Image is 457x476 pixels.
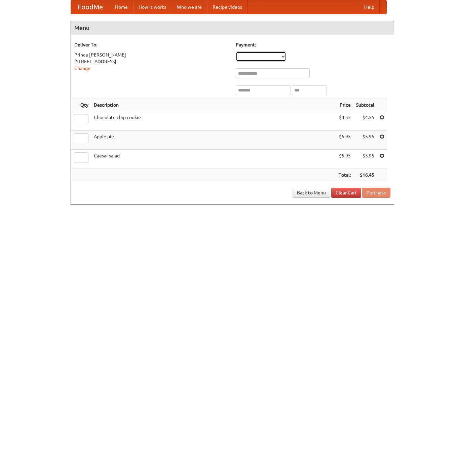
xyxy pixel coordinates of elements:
a: Clear Cart [331,188,361,198]
th: Subtotal [353,99,377,111]
a: Home [110,0,133,14]
td: $4.55 [353,111,377,131]
th: $16.45 [353,169,377,181]
a: Who we are [172,0,207,14]
th: Qty [71,99,91,111]
a: Help [359,0,380,14]
td: Apple pie [91,131,336,150]
a: Recipe videos [207,0,247,14]
a: Change [74,66,90,71]
td: $5.95 [336,150,353,169]
td: $5.95 [336,131,353,150]
h5: Payment: [236,41,390,48]
a: FoodMe [71,0,110,14]
button: Purchase [362,188,390,198]
td: Chocolate chip cookie [91,111,336,131]
td: $5.95 [353,150,377,169]
h5: Deliver To: [74,41,229,48]
td: $4.55 [336,111,353,131]
div: [STREET_ADDRESS] [74,58,229,65]
th: Price [336,99,353,111]
div: Prince [PERSON_NAME] [74,51,229,58]
a: How it works [133,0,172,14]
td: $5.95 [353,131,377,150]
th: Total: [336,169,353,181]
h4: Menu [71,21,394,35]
td: Caesar salad [91,150,336,169]
a: Back to Menu [293,188,330,198]
th: Description [91,99,336,111]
